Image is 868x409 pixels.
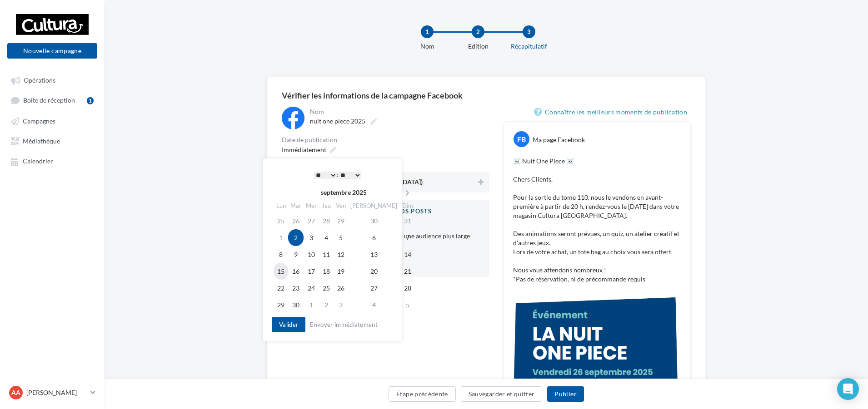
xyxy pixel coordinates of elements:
th: Jeu [319,199,334,212]
th: Dim [399,199,415,212]
td: 17 [304,263,319,280]
div: FB [514,131,529,147]
button: Sauvegarder et quitter [461,386,543,402]
td: 1 [304,296,319,313]
td: 29 [274,296,288,313]
th: Ven [334,199,348,212]
div: 3 [523,25,535,38]
p: ☠️ Nuit One Piece ☠️ Chers Clients, Pour la sortie du tome 110, nous le vendons en avant-première... [513,157,681,284]
p: [PERSON_NAME] [26,388,87,397]
td: 28 [399,280,415,296]
td: 6 [348,229,399,246]
td: 30 [348,212,399,229]
span: Médiathèque [23,137,60,145]
td: 15 [274,263,288,280]
div: Ma page Facebook [533,135,585,144]
a: Boîte de réception1 [5,92,99,108]
div: Nom [310,108,487,115]
a: Calendrier [5,153,99,169]
div: Open Intercom Messenger [837,378,859,400]
span: Campagnes [23,117,55,125]
span: nuit one piece 2025 [310,117,365,125]
td: 25 [274,212,288,229]
td: 2 [288,229,304,246]
div: Nom [398,42,456,51]
td: 29 [334,212,348,229]
div: Date de publication [282,137,489,143]
th: Mer [304,199,319,212]
td: 18 [319,263,334,280]
a: Opérations [5,72,99,88]
td: 19 [334,263,348,280]
td: 26 [288,212,304,229]
td: 26 [334,280,348,296]
td: 23 [288,280,304,296]
td: 3 [334,296,348,313]
td: 24 [304,280,319,296]
a: Campagnes [5,113,99,129]
div: Vérifier les informations de la campagne Facebook [282,91,691,99]
td: 2 [319,296,334,313]
td: 4 [319,229,334,246]
td: 30 [288,296,304,313]
span: Immédiatement [282,146,326,153]
td: 10 [304,246,319,263]
td: 16 [288,263,304,280]
td: 21 [399,263,415,280]
button: Étape précédente [389,386,456,402]
td: 9 [288,246,304,263]
td: 22 [274,280,288,296]
a: Médiathèque [5,133,99,149]
div: 1 [421,25,434,38]
a: AA [PERSON_NAME] [7,384,97,401]
span: Calendrier [23,158,53,165]
td: 25 [319,280,334,296]
span: Opérations [24,76,55,84]
td: 4 [348,296,399,313]
div: : [292,168,384,182]
button: Envoyer immédiatement [306,319,381,330]
td: 14 [399,246,415,263]
div: Edition [449,42,507,51]
td: 1 [274,229,288,246]
button: Publier [547,386,584,402]
div: Récapitulatif [500,42,558,51]
button: Nouvelle campagne [7,43,97,59]
td: 7 [399,229,415,246]
td: 5 [399,296,415,313]
div: 2 [472,25,484,38]
th: Mar [288,199,304,212]
td: 3 [304,229,319,246]
td: 20 [348,263,399,280]
span: Boîte de réception [23,97,75,104]
td: 27 [304,212,319,229]
th: Lun [274,199,288,212]
div: 1 [87,97,94,104]
td: 31 [399,212,415,229]
td: 12 [334,246,348,263]
td: 27 [348,280,399,296]
span: AA [11,388,20,397]
td: 28 [319,212,334,229]
button: Valider [272,317,305,332]
th: septembre 2025 [288,186,399,199]
th: [PERSON_NAME] [348,199,399,212]
td: 11 [319,246,334,263]
td: 13 [348,246,399,263]
td: 5 [334,229,348,246]
a: Connaître les meilleurs moments de publication [534,107,691,118]
td: 8 [274,246,288,263]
